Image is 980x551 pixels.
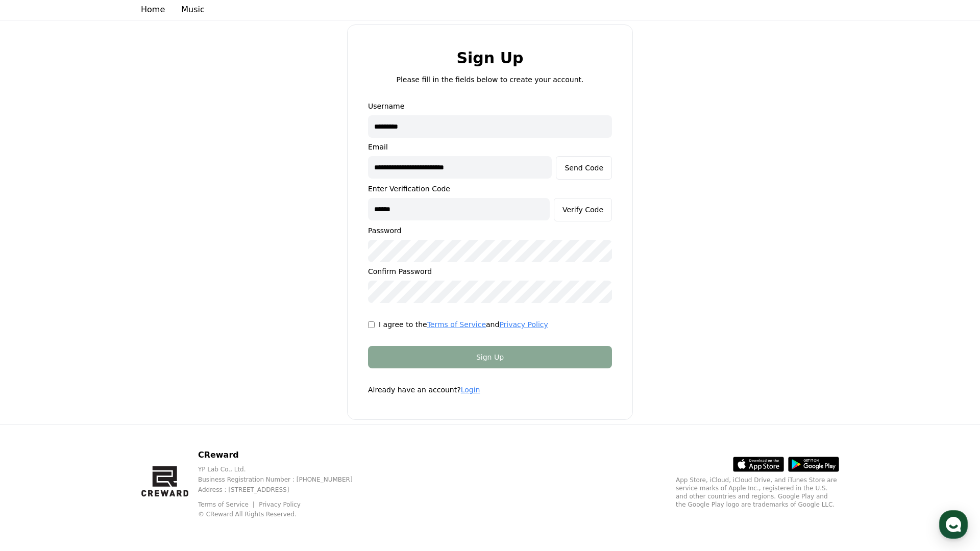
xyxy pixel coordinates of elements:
[397,74,584,85] p: Please fill in the fields below to create your account.
[198,465,369,473] p: YP Lab Co., Ltd.
[368,142,612,152] p: Email
[427,320,486,329] a: Terms of Service
[556,156,612,180] button: Send Code
[198,475,369,484] p: Business Registration Number : [PHONE_NUMBER]
[132,323,196,349] a: Settings
[565,163,603,173] div: Send Code
[368,184,612,194] p: Enter Verification Code
[198,449,369,461] p: CReward
[26,339,44,347] span: Home
[85,339,115,347] span: Messages
[198,501,256,508] a: Terms of Service
[67,323,132,349] a: Messages
[368,346,612,368] button: Sign Up
[368,266,612,277] p: Confirm Password
[456,49,523,66] h2: Sign Up
[151,339,176,347] span: Settings
[388,352,592,362] div: Sign Up
[368,385,612,395] p: Already have an account?
[368,101,612,111] p: Username
[198,510,369,518] p: © CReward All Rights Reserved.
[562,205,603,215] div: Verify Code
[461,386,480,394] a: Login
[198,486,369,494] p: Address : [STREET_ADDRESS]
[554,198,612,221] button: Verify Code
[368,226,612,236] p: Password
[3,323,67,349] a: Home
[259,501,301,508] a: Privacy Policy
[379,319,548,330] p: I agree to the and
[676,476,839,509] p: App Store, iCloud, iCloud Drive, and iTunes Store are service marks of Apple Inc., registered in ...
[499,320,548,329] a: Privacy Policy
